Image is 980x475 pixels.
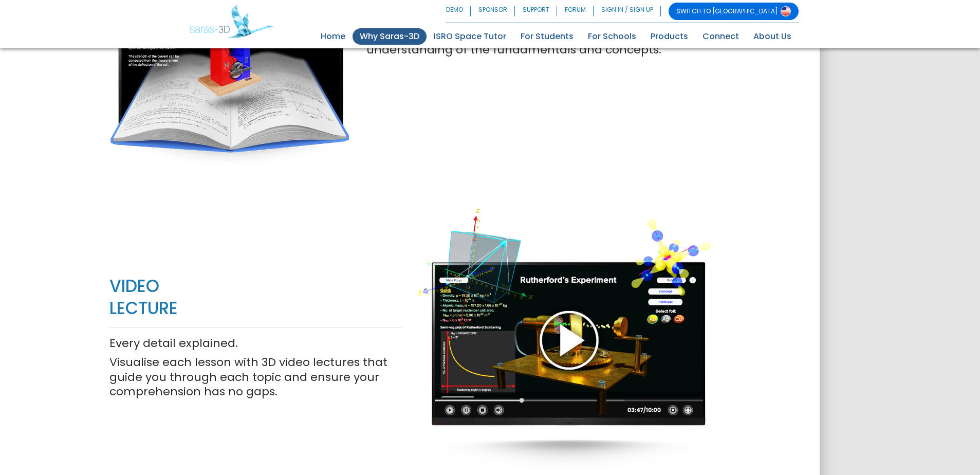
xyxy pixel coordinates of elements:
[313,28,353,45] a: Home
[366,28,711,57] p: Read through the lessons at your own pace and get a basic understanding of the fundamentals and c...
[513,28,581,45] a: For Students
[109,276,402,320] p: VIDEO LECTURE
[109,355,402,399] p: Visualise each lesson with 3D video lectures that guide you through each topic and ensure your co...
[695,28,746,45] a: Connect
[557,3,594,20] a: FORUM
[594,3,661,20] a: SIGN IN / SIGN UP
[515,3,557,20] a: SUPPORT
[669,3,799,20] a: SWITCH TO [GEOGRAPHIC_DATA]
[643,28,695,45] a: Products
[471,3,515,20] a: SPONSOR
[427,28,513,45] a: ISRO Space Tutor
[353,28,427,45] a: Why Saras-3D
[746,28,799,45] a: About Us
[109,336,402,351] p: Every detail explained.
[781,6,791,16] img: Switch to USA
[581,28,643,45] a: For Schools
[190,5,273,38] img: Saras 3D
[446,3,471,20] a: DEMO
